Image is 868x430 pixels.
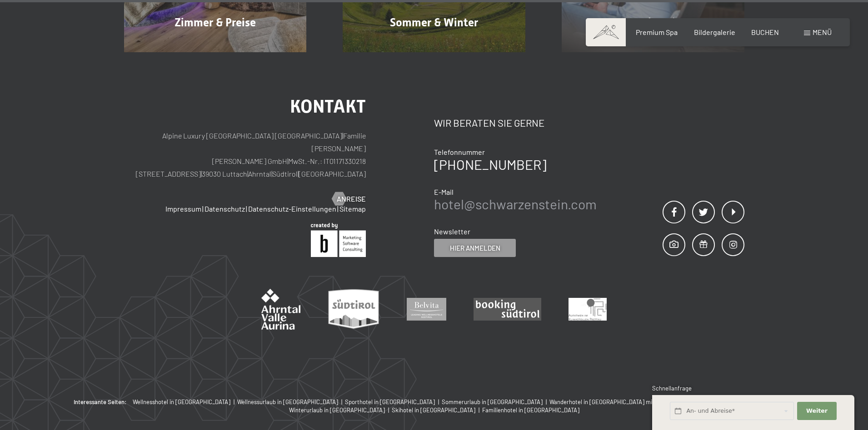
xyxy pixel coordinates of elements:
[386,406,392,414] span: |
[636,28,678,36] a: Premium Spa
[797,402,836,420] button: Weiter
[287,157,288,165] span: |
[813,28,832,36] span: Menü
[482,406,579,414] span: Familienhotel in [GEOGRAPHIC_DATA]
[311,223,366,257] img: Brandnamic GmbH | Leading Hospitality Solutions
[434,117,544,129] span: Wir beraten Sie gerne
[392,406,475,414] span: Skihotel in [GEOGRAPHIC_DATA]
[436,398,442,405] span: |
[544,398,549,405] span: |
[271,169,272,178] span: |
[237,398,345,406] a: Wellnessurlaub in [GEOGRAPHIC_DATA] |
[175,16,256,29] span: Zimmer & Preise
[434,156,546,173] a: [PHONE_NUMBER]
[392,406,482,414] a: Skihotel in [GEOGRAPHIC_DATA] |
[434,196,597,212] a: hotel@schwarzenstein.com
[289,406,385,414] span: Winterurlaub in [GEOGRAPHIC_DATA]
[290,96,366,117] span: Kontakt
[339,398,345,405] span: |
[434,148,485,156] span: Telefonnummer
[339,204,366,213] a: Sitemap
[477,406,482,414] span: |
[133,398,230,405] span: Wellnesshotel in [GEOGRAPHIC_DATA]
[337,194,366,204] span: Anreise
[165,204,201,213] a: Impressum
[232,398,237,405] span: |
[442,398,543,405] span: Sommerurlaub in [GEOGRAPHIC_DATA]
[337,204,339,213] span: |
[248,204,336,213] a: Datenschutz-Einstellungen
[482,406,579,414] a: Familienhotel in [GEOGRAPHIC_DATA]
[205,204,245,213] a: Datenschutz
[345,398,442,406] a: Sporthotel in [GEOGRAPHIC_DATA] |
[332,194,366,204] a: Anreise
[390,16,478,29] span: Sommer & Winter
[74,398,127,406] b: Interessante Seiten:
[442,398,549,406] a: Sommerurlaub in [GEOGRAPHIC_DATA] |
[434,227,470,236] span: Newsletter
[133,398,237,406] a: Wellnesshotel in [GEOGRAPHIC_DATA] |
[247,169,248,178] span: |
[345,398,435,405] span: Sporthotel in [GEOGRAPHIC_DATA]
[201,169,202,178] span: |
[298,169,299,178] span: |
[624,16,681,29] span: Fun / Aktiv
[694,28,735,36] a: Bildergalerie
[289,406,392,414] a: Winterurlaub in [GEOGRAPHIC_DATA] |
[549,398,681,405] span: Wanderhotel in [GEOGRAPHIC_DATA] mit 4 Sternen
[202,204,204,213] span: |
[549,398,688,406] a: Wanderhotel in [GEOGRAPHIC_DATA] mit 4 Sternen |
[806,407,828,415] span: Weiter
[246,204,247,213] span: |
[450,243,500,253] span: Hier anmelden
[652,385,692,392] span: Schnellanfrage
[434,188,454,196] span: E-Mail
[342,131,343,140] span: |
[751,28,779,36] a: BUCHEN
[237,398,338,405] span: Wellnessurlaub in [GEOGRAPHIC_DATA]
[124,129,366,180] p: Alpine Luxury [GEOGRAPHIC_DATA] [GEOGRAPHIC_DATA] Familie [PERSON_NAME] [PERSON_NAME] GmbH MwSt.-...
